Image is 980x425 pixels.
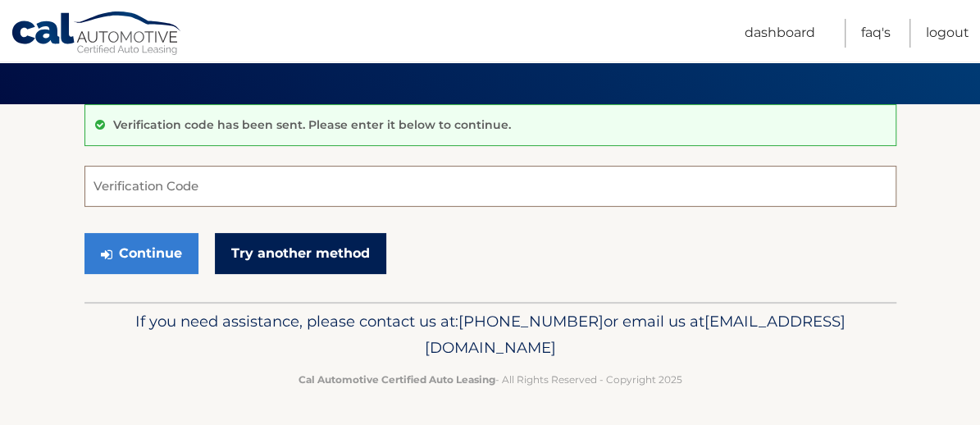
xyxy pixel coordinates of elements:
a: Cal Automotive [11,11,183,58]
p: Verification code has been sent. Please enter it below to continue. [113,117,511,132]
span: [EMAIL_ADDRESS][DOMAIN_NAME] [425,312,846,357]
p: - All Rights Reserved - Copyright 2025 [95,371,886,388]
strong: Cal Automotive Certified Auto Leasing [299,373,495,386]
a: Logout [926,19,969,48]
button: Continue [84,233,198,274]
input: Verification Code [84,166,896,207]
span: [PHONE_NUMBER] [458,312,604,331]
a: Try another method [215,233,386,274]
a: FAQ's [861,19,891,48]
a: Dashboard [745,19,815,48]
p: If you need assistance, please contact us at: or email us at [95,308,886,361]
